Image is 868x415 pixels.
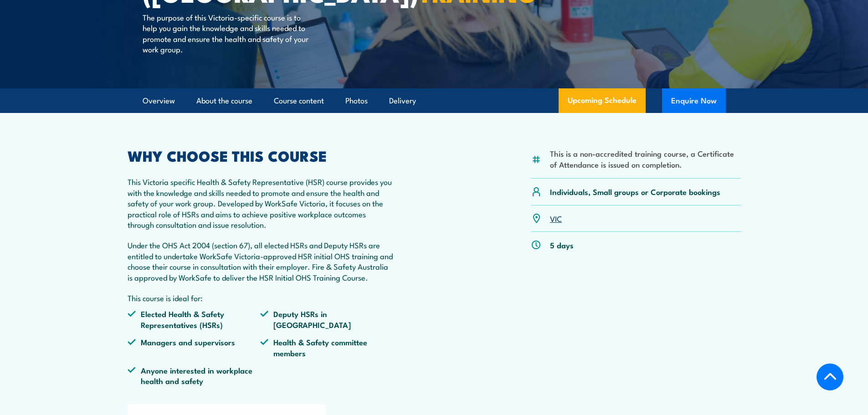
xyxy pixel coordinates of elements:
[260,308,393,330] li: Deputy HSRs in [GEOGRAPHIC_DATA]
[128,292,394,303] p: This course is ideal for:
[128,337,261,358] li: Managers and supervisors
[274,89,324,113] a: Course content
[143,12,309,55] p: The purpose of this Victoria-specific course is to help you gain the knowledge and skills needed ...
[128,176,394,230] p: This Victoria specific Health & Safety Representative (HSR) course provides you with the knowledg...
[550,213,562,224] a: VIC
[662,88,726,113] button: Enquire Now
[550,240,574,250] p: 5 days
[389,89,416,113] a: Delivery
[260,337,393,358] li: Health & Safety committee members
[143,89,175,113] a: Overview
[128,240,394,282] p: Under the OHS Act 2004 (section 67), all elected HSRs and Deputy HSRs are entitled to undertake W...
[128,149,394,162] h2: WHY CHOOSE THIS COURSE
[128,365,261,386] li: Anyone interested in workplace health and safety
[128,308,261,330] li: Elected Health & Safety Representatives (HSRs)
[550,148,741,169] li: This is a non-accredited training course, a Certificate of Attendance is issued on completion.
[550,186,720,197] p: Individuals, Small groups or Corporate bookings
[196,89,252,113] a: About the course
[345,89,368,113] a: Photos
[559,88,646,113] a: Upcoming Schedule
